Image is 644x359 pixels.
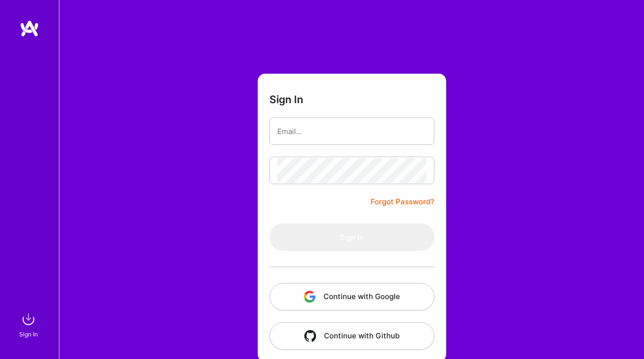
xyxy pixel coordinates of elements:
[269,93,303,106] h3: Sign In
[21,309,38,339] a: sign inSign In
[304,291,316,303] img: icon
[19,309,38,329] img: sign in
[269,283,434,310] button: Continue with Google
[269,223,434,251] button: Sign In
[20,20,39,37] img: logo
[304,330,316,342] img: icon
[19,329,38,339] div: Sign In
[277,119,427,144] input: Email...
[269,322,434,350] button: Continue with Github
[371,196,434,208] a: Forgot Password?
